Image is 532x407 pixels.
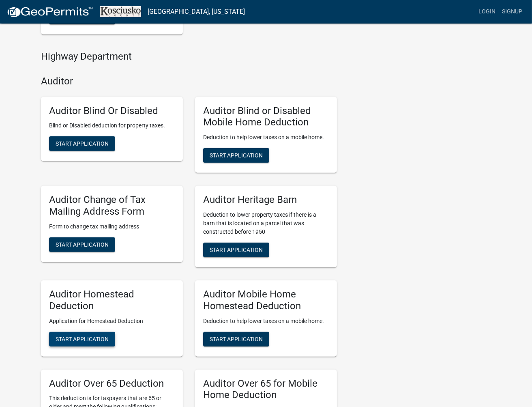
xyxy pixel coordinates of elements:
[49,10,115,24] button: Start Application
[203,378,329,401] h5: Auditor Over 65 for Mobile Home Deduction
[49,237,115,252] button: Start Application
[203,148,269,163] button: Start Application
[203,289,329,312] h5: Auditor Mobile Home Homestead Deduction
[41,75,337,87] h4: Auditor
[499,4,526,19] a: Signup
[210,246,263,253] span: Start Application
[49,378,175,390] h5: Auditor Over 65 Deduction
[56,140,109,147] span: Start Application
[203,332,269,347] button: Start Application
[49,136,115,151] button: Start Application
[56,241,109,248] span: Start Application
[203,317,329,325] p: Deduction to help lower taxes on a mobile home.
[49,289,175,312] h5: Auditor Homestead Deduction
[210,152,263,159] span: Start Application
[148,5,245,19] a: [GEOGRAPHIC_DATA], [US_STATE]
[203,194,329,206] h5: Auditor Heritage Barn
[49,105,175,117] h5: Auditor Blind Or Disabled
[203,211,329,236] p: Deduction to lower property taxes if there is a barn that is located on a parcel that was constru...
[210,336,263,342] span: Start Application
[203,243,269,257] button: Start Application
[56,336,109,342] span: Start Application
[49,121,175,130] p: Blind or Disabled deduction for property taxes.
[41,51,337,62] h4: Highway Department
[49,194,175,217] h5: Auditor Change of Tax Mailing Address Form
[49,222,175,231] p: Form to change tax mailing address
[100,6,141,17] img: Kosciusko County, Indiana
[49,317,175,325] p: Application for Homestead Deduction
[203,105,329,129] h5: Auditor Blind or Disabled Mobile Home Deduction
[49,332,115,347] button: Start Application
[475,4,499,19] a: Login
[203,133,329,142] p: Deduction to help lower taxes on a mobile home.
